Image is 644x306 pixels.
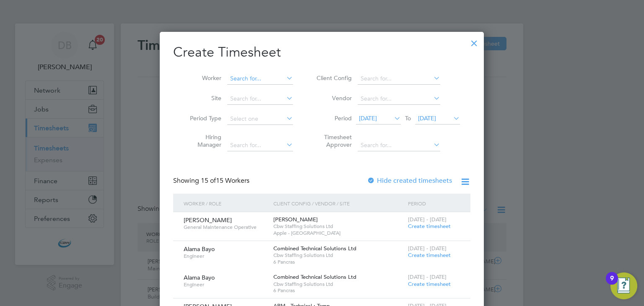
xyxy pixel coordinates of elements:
span: [DATE] - [DATE] [408,216,447,223]
input: Search for... [358,93,440,105]
input: Search for... [227,140,293,151]
span: [DATE] [359,114,377,122]
span: Combined Technical Solutions Ltd [273,273,356,280]
div: Client Config / Vendor / Site [271,194,406,213]
input: Search for... [358,140,440,151]
div: Showing [173,176,251,185]
span: [DATE] - [DATE] [408,245,447,252]
span: 15 Workers [201,176,249,185]
div: Period [406,194,462,213]
span: [PERSON_NAME] [184,216,232,224]
label: Vendor [314,94,352,102]
label: Hiring Manager [184,133,221,148]
span: Alama Bayo [184,245,215,253]
span: To [402,113,413,124]
span: Engineer [184,281,267,288]
span: [DATE] - [DATE] [408,273,447,280]
span: Create timesheet [408,280,451,288]
span: 6 Pancras [273,259,404,265]
span: Create timesheet [408,223,451,230]
label: Hide created timesheets [367,176,452,185]
div: Worker / Role [182,194,271,213]
label: Period Type [184,114,221,122]
span: [DATE] [418,114,436,122]
span: 15 of [201,176,216,185]
span: Combined Technical Solutions Ltd [273,245,356,252]
span: Cbw Staffing Solutions Ltd [273,223,404,230]
span: 6 Pancras [273,287,404,294]
span: Create timesheet [408,252,451,259]
h2: Create Timesheet [173,44,470,61]
input: Search for... [227,93,293,105]
span: Apple - [GEOGRAPHIC_DATA] [273,230,404,236]
input: Select one [227,113,293,125]
label: Client Config [314,74,352,82]
span: Cbw Staffing Solutions Ltd [273,252,404,259]
span: Cbw Staffing Solutions Ltd [273,281,404,288]
label: Timesheet Approver [314,133,352,148]
span: Alama Bayo [184,274,215,281]
input: Search for... [227,73,293,85]
label: Period [314,114,352,122]
div: 9 [610,278,614,289]
label: Site [184,94,221,102]
span: [PERSON_NAME] [273,216,318,223]
label: Worker [184,74,221,82]
input: Search for... [358,73,440,85]
span: Engineer [184,253,267,259]
span: General Maintenance Operative [184,224,267,231]
button: Open Resource Center, 9 new notifications [610,272,637,299]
